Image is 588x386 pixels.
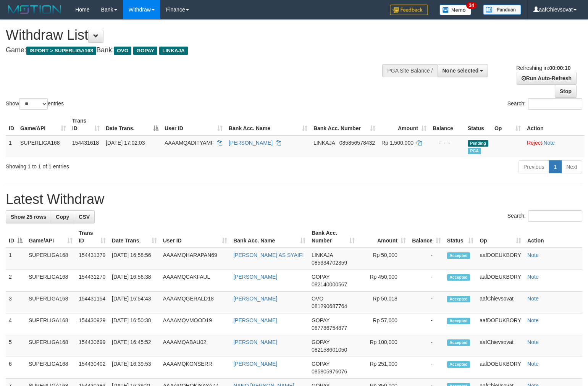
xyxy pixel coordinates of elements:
a: Note [527,339,539,345]
th: Amount: activate to sort column ascending [358,226,409,248]
span: 34 [466,2,477,9]
a: Note [527,274,539,280]
img: MOTION_logo.png [6,4,64,15]
a: [PERSON_NAME] [233,274,277,280]
span: LINKAJA [159,47,188,55]
td: Rp 50,000 [358,248,409,270]
a: Copy [51,210,74,223]
span: Copy 085334702359 to clipboard [312,260,347,266]
span: Copy 085856578432 to clipboard [339,140,375,146]
td: aafDOEUKBORY [477,270,524,292]
th: Bank Acc. Number: activate to sort column ascending [310,114,378,136]
span: GOPAY [312,317,330,323]
input: Search: [528,98,582,110]
a: Show 25 rows [6,210,51,223]
td: Rp 57,000 [358,313,409,335]
span: CSV [79,214,90,220]
label: Search: [507,98,582,110]
a: [PERSON_NAME] [233,361,277,367]
th: Op: activate to sort column ascending [491,114,524,136]
th: Bank Acc. Name: activate to sort column ascending [226,114,310,136]
span: Copy [56,214,69,220]
td: 5 [6,335,26,357]
th: Op: activate to sort column ascending [477,226,524,248]
span: OVO [312,296,323,302]
td: Rp 251,000 [358,357,409,379]
img: Button%20Memo.svg [439,5,472,15]
a: 1 [549,160,562,173]
span: Refreshing in: [516,65,570,71]
span: Rp 1.500.000 [381,140,414,146]
td: [DATE] 16:45:52 [109,335,160,357]
a: [PERSON_NAME] [233,317,277,323]
th: Game/API: activate to sort column ascending [26,226,76,248]
td: - [409,248,444,270]
div: PGA Site Balance / [382,64,437,77]
a: Note [543,140,555,146]
span: Copy 082158601050 to clipboard [312,347,347,353]
div: Showing 1 to 1 of 1 entries [6,160,239,170]
span: Copy 087786754877 to clipboard [312,325,347,331]
th: ID [6,114,17,136]
span: LINKAJA [312,252,333,258]
td: - [409,335,444,357]
td: Rp 50,018 [358,292,409,313]
td: 154431379 [76,248,109,270]
a: Note [527,296,539,302]
td: 154430402 [76,357,109,379]
td: AAAAMQABAU02 [160,335,231,357]
th: Action [524,226,582,248]
td: SUPERLIGA168 [26,335,76,357]
td: AAAAMQCAKFAUL [160,270,231,292]
span: Copy 085805976076 to clipboard [312,368,347,375]
span: Copy 082140000567 to clipboard [312,281,347,287]
strong: 00:00:10 [549,65,570,71]
td: - [409,313,444,335]
h1: Latest Withdraw [6,192,582,207]
td: Rp 100,000 [358,335,409,357]
th: User ID: activate to sort column ascending [160,226,231,248]
img: Feedback.jpg [390,5,428,15]
td: AAAAMQVMOOD19 [160,313,231,335]
td: SUPERLIGA168 [26,357,76,379]
th: Trans ID: activate to sort column ascending [76,226,109,248]
td: - [409,270,444,292]
h1: Withdraw List [6,27,384,43]
td: 1 [6,248,26,270]
td: 3 [6,292,26,313]
td: SUPERLIGA168 [26,270,76,292]
td: [DATE] 16:54:43 [109,292,160,313]
th: Balance [430,114,465,136]
span: Show 25 rows [11,214,46,220]
td: [DATE] 16:39:53 [109,357,160,379]
span: OVO [114,47,131,55]
a: Previous [519,160,549,173]
span: GOPAY [312,339,330,345]
span: Accepted [447,274,470,281]
td: aafDOEUKBORY [477,357,524,379]
td: 154430929 [76,313,109,335]
a: Note [527,317,539,323]
td: 6 [6,357,26,379]
img: panduan.png [483,5,521,15]
span: 154431618 [72,140,99,146]
a: Stop [555,85,577,98]
th: Action [524,114,585,136]
td: Rp 450,000 [358,270,409,292]
td: [DATE] 16:56:38 [109,270,160,292]
th: Bank Acc. Name: activate to sort column ascending [230,226,309,248]
a: Note [527,361,539,367]
a: Reject [527,140,542,146]
th: Balance: activate to sort column ascending [409,226,444,248]
th: Bank Acc. Number: activate to sort column ascending [309,226,358,248]
button: None selected [438,64,488,77]
td: 154431270 [76,270,109,292]
td: 2 [6,270,26,292]
a: [PERSON_NAME] [229,140,273,146]
td: SUPERLIGA168 [17,136,69,157]
th: Status [465,114,491,136]
td: 1 [6,136,17,157]
td: SUPERLIGA168 [26,292,76,313]
th: Date Trans.: activate to sort column descending [103,114,162,136]
span: Accepted [447,339,470,346]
